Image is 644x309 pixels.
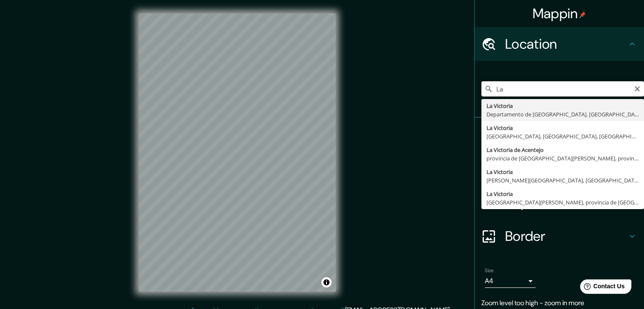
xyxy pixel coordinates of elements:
[475,27,644,61] div: Location
[486,124,639,132] div: La Victoria
[486,102,639,110] div: La Victoria
[486,110,639,119] div: Departamento de [GEOGRAPHIC_DATA], [GEOGRAPHIC_DATA]
[486,168,639,176] div: La Victoria
[475,118,644,152] div: Pins
[579,11,586,18] img: pin-icon.png
[486,132,639,141] div: [GEOGRAPHIC_DATA], [GEOGRAPHIC_DATA], [GEOGRAPHIC_DATA]
[486,154,639,163] div: provincia de [GEOGRAPHIC_DATA][PERSON_NAME], provincia de [GEOGRAPHIC_DATA][PERSON_NAME], [GEOGRA...
[321,277,332,287] button: Toggle attribution
[481,298,637,308] p: Zoom level too high - zoom in more
[475,219,644,253] div: Border
[486,190,639,198] div: La Victoria
[485,267,494,274] label: Size
[533,5,586,22] h4: Mappin
[569,276,635,300] iframe: Help widget launcher
[485,274,536,288] div: A4
[486,198,639,207] div: [GEOGRAPHIC_DATA][PERSON_NAME], provincia de [GEOGRAPHIC_DATA][PERSON_NAME], [GEOGRAPHIC_DATA]
[634,84,641,92] button: Clear
[505,194,627,211] h4: Layout
[486,146,639,154] div: La Victoria de Acentejo
[505,228,627,245] h4: Border
[505,36,627,52] h4: Location
[139,14,336,292] canvas: Map
[481,81,644,97] input: Pick your city or area
[486,176,639,185] div: [PERSON_NAME][GEOGRAPHIC_DATA], [GEOGRAPHIC_DATA]
[475,185,644,219] div: Layout
[475,152,644,185] div: Style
